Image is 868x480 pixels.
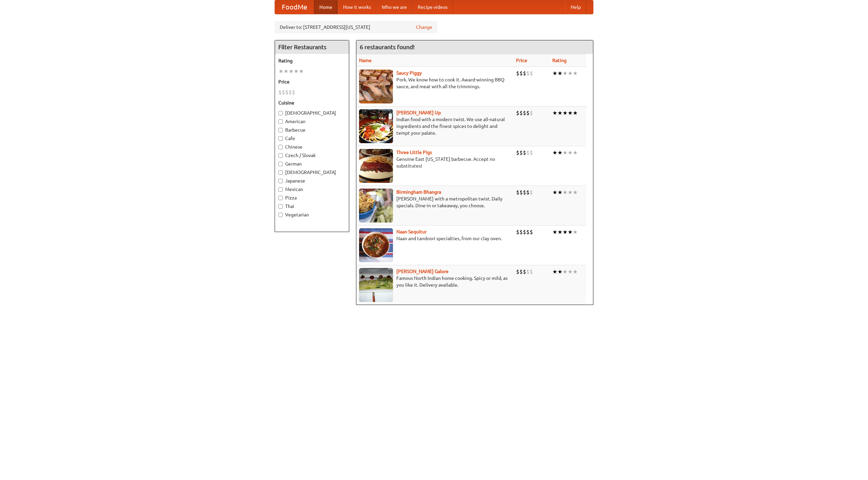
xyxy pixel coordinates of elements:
[523,70,526,77] li: $
[278,136,283,141] input: Cafe
[376,0,412,14] a: Who we are
[359,156,511,169] p: Genuine East [US_STATE] barbecue. Accept no substitutes!
[530,70,533,77] li: $
[278,162,283,166] input: German
[278,118,346,125] label: American
[519,70,523,77] li: $
[557,149,563,156] li: ★
[552,70,557,77] li: ★
[294,68,299,75] li: ★
[573,149,578,156] li: ★
[519,189,523,196] li: $
[563,228,568,236] li: ★
[557,189,563,196] li: ★
[516,268,519,275] li: $
[523,149,526,156] li: $
[519,228,523,236] li: $
[359,149,393,183] img: littlepigs.jpg
[519,268,523,275] li: $
[359,228,393,262] img: naansequitur.jpg
[557,268,563,275] li: ★
[573,109,578,117] li: ★
[278,143,346,150] label: Chinese
[359,235,511,242] p: Naan and tandoori specialties, from our clay oven.
[360,44,415,50] ng-pluralize: 6 restaurants found!
[338,0,376,14] a: How it works
[278,194,346,201] label: Pizza
[563,189,568,196] li: ★
[285,89,289,96] li: $
[278,213,283,217] input: Vegetarian
[396,110,441,115] a: [PERSON_NAME] Up
[359,58,372,63] a: Name
[557,109,563,117] li: ★
[519,149,523,156] li: $
[552,189,557,196] li: ★
[526,70,530,77] li: $
[568,228,573,236] li: ★
[278,111,283,115] input: [DEMOGRAPHIC_DATA]
[278,170,283,175] input: [DEMOGRAPHIC_DATA]
[563,268,568,275] li: ★
[573,268,578,275] li: ★
[359,109,393,143] img: curryup.jpg
[278,78,346,85] h5: Price
[526,189,530,196] li: $
[563,149,568,156] li: ★
[526,109,530,117] li: $
[396,229,427,234] b: Naan Sequitur
[552,58,567,63] a: Rating
[530,109,533,117] li: $
[568,70,573,77] li: ★
[278,153,283,158] input: Czech / Slovak
[278,211,346,218] label: Vegetarian
[396,189,441,195] a: Birmingham Bhangra
[563,70,568,77] li: ★
[278,110,346,116] label: [DEMOGRAPHIC_DATA]
[278,169,346,176] label: [DEMOGRAPHIC_DATA]
[523,109,526,117] li: $
[289,89,292,96] li: $
[523,228,526,236] li: $
[526,228,530,236] li: $
[568,149,573,156] li: ★
[282,89,285,96] li: $
[278,127,346,133] label: Barbecue
[359,195,511,209] p: [PERSON_NAME] with a metropolitan twist. Daily specials. Dine-in or takeaway, you choose.
[278,68,283,75] li: ★
[552,268,557,275] li: ★
[299,68,304,75] li: ★
[557,228,563,236] li: ★
[278,145,283,149] input: Chinese
[568,268,573,275] li: ★
[516,189,519,196] li: $
[275,0,314,14] a: FoodMe
[396,269,449,274] a: [PERSON_NAME] Galore
[530,149,533,156] li: $
[516,228,519,236] li: $
[278,135,346,142] label: Cafe
[565,0,586,14] a: Help
[278,177,346,184] label: Japanese
[516,70,519,77] li: $
[314,0,338,14] a: Home
[573,228,578,236] li: ★
[278,187,283,192] input: Mexican
[568,189,573,196] li: ★
[278,186,346,193] label: Mexican
[396,150,432,155] b: Three Little Pigs
[416,24,432,31] a: Change
[283,68,289,75] li: ★
[519,109,523,117] li: $
[278,196,283,200] input: Pizza
[275,21,437,33] div: Deliver to: [STREET_ADDRESS][US_STATE]
[278,128,283,132] input: Barbecue
[568,109,573,117] li: ★
[359,268,393,302] img: currygalore.jpg
[412,0,453,14] a: Recipe videos
[396,70,422,76] b: Saucy Piggy
[278,160,346,167] label: German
